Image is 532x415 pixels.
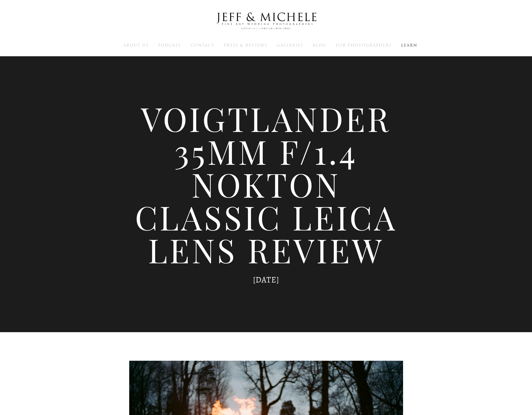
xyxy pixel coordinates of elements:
[313,43,326,48] span: Blog
[224,43,267,48] span: Press & Reviews
[336,43,392,48] span: For Photographers
[253,274,279,285] time: [DATE]
[158,43,181,48] span: Podcast
[129,102,403,266] h1: Voigtlander 35mm f/1.4 Nokton Classic Leica Lens Review
[277,43,303,48] a: Galleries
[158,43,181,48] a: Podcast
[124,43,149,48] span: About Us
[191,43,215,48] span: Contact
[336,43,392,48] a: For Photographers
[209,7,323,35] img: Louisville Wedding Photographers - Jeff & Michele Wedding Photographers
[277,43,303,48] span: Galleries
[313,43,326,48] a: Blog
[124,43,149,48] a: About Us
[224,43,267,48] a: Press & Reviews
[401,43,417,48] span: Learn
[191,43,215,48] a: Contact
[401,43,417,48] a: Learn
